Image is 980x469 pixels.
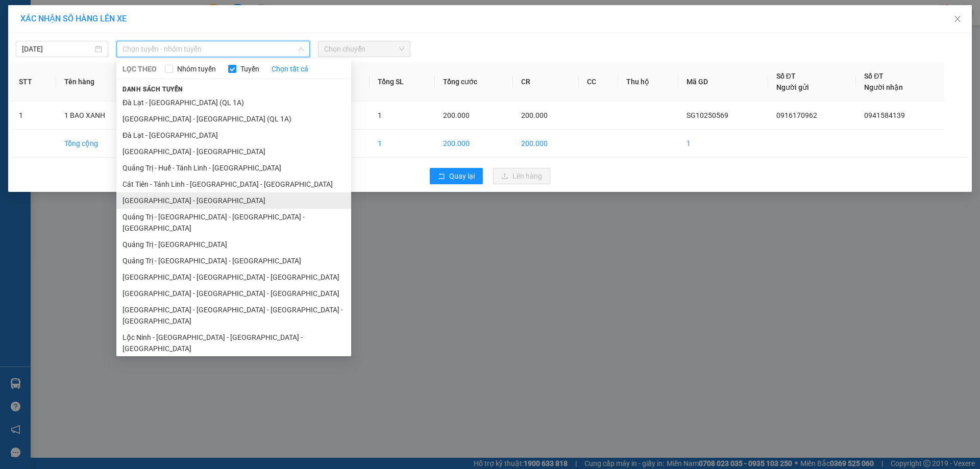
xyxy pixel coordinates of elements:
[122,41,304,57] span: Chọn tuyến - nhóm tuyến
[116,236,351,253] li: Quảng Trị - [GEOGRAPHIC_DATA]
[236,63,263,75] span: Tuyến
[678,62,768,102] th: Mã GD
[443,111,470,119] span: 200.000
[776,83,809,91] span: Người gửi
[370,130,435,158] td: 1
[513,62,579,102] th: CR
[943,5,972,34] button: Close
[116,209,351,236] li: Quảng Trị - [GEOGRAPHIC_DATA] - [GEOGRAPHIC_DATA] - [GEOGRAPHIC_DATA]
[687,111,728,119] span: SG10250569
[116,94,351,111] li: Đà Lạt - [GEOGRAPHIC_DATA] (QL 1A)
[493,168,550,184] button: uploadLên hàng
[438,172,445,181] span: rollback
[116,302,351,329] li: [GEOGRAPHIC_DATA] - [GEOGRAPHIC_DATA] - [GEOGRAPHIC_DATA] - [GEOGRAPHIC_DATA]
[435,62,512,102] th: Tổng cước
[116,329,351,357] li: Lộc Ninh - [GEOGRAPHIC_DATA] - [GEOGRAPHIC_DATA] - [GEOGRAPHIC_DATA]
[20,14,127,23] span: XÁC NHẬN SỐ HÀNG LÊN XE
[776,72,796,80] span: Số ĐT
[864,72,884,80] span: Số ĐT
[864,83,903,91] span: Người nhận
[116,143,351,160] li: [GEOGRAPHIC_DATA] - [GEOGRAPHIC_DATA]
[678,130,768,158] td: 1
[449,170,475,182] span: Quay lại
[378,111,382,119] span: 1
[513,130,579,158] td: 200.000
[579,62,618,102] th: CC
[521,111,548,119] span: 200.000
[11,102,56,130] td: 1
[298,46,304,52] span: down
[324,41,404,57] span: Chọn chuyến
[11,62,56,102] th: STT
[116,111,351,127] li: [GEOGRAPHIC_DATA] - [GEOGRAPHIC_DATA] (QL 1A)
[116,85,189,94] span: Danh sách tuyến
[56,62,144,102] th: Tên hàng
[430,168,483,184] button: rollbackQuay lại
[116,253,351,269] li: Quảng Trị - [GEOGRAPHIC_DATA] - [GEOGRAPHIC_DATA]
[22,43,93,55] input: 14/10/2025
[116,269,351,285] li: [GEOGRAPHIC_DATA] - [GEOGRAPHIC_DATA] - [GEOGRAPHIC_DATA]
[116,127,351,143] li: Đà Lạt - [GEOGRAPHIC_DATA]
[776,111,817,119] span: 0916170962
[122,63,157,75] span: LỌC THEO
[116,176,351,192] li: Cát Tiên - Tánh Linh - [GEOGRAPHIC_DATA] - [GEOGRAPHIC_DATA]
[56,130,144,158] td: Tổng cộng
[435,130,512,158] td: 200.000
[953,15,962,23] span: close
[618,62,679,102] th: Thu hộ
[116,160,351,176] li: Quảng Trị - Huế - Tánh Linh - [GEOGRAPHIC_DATA]
[116,285,351,302] li: [GEOGRAPHIC_DATA] - [GEOGRAPHIC_DATA] - [GEOGRAPHIC_DATA]
[272,63,308,75] a: Chọn tất cả
[370,62,435,102] th: Tổng SL
[864,111,905,119] span: 0941584139
[173,63,220,75] span: Nhóm tuyến
[56,102,144,130] td: 1 BAO XANH
[116,192,351,209] li: [GEOGRAPHIC_DATA] - [GEOGRAPHIC_DATA]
